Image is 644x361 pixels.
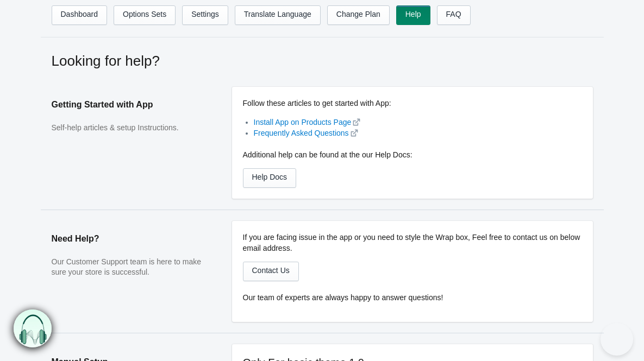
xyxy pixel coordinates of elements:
a: Help [396,5,430,25]
p: Self-help articles & setup Instructions. [52,123,210,134]
h2: Getting Started with App [52,87,210,123]
a: Dashboard [52,5,108,25]
a: Options Sets [114,5,176,25]
a: Settings [182,5,228,25]
a: FAQ [437,5,471,25]
h2: Need Help? [52,221,210,257]
iframe: Toggle Customer Support [601,323,633,356]
p: If you are facing issue in the app or you need to style the Wrap box, Feel free to contact us on ... [243,232,582,254]
p: Our team of experts are always happy to answer questions! [243,292,582,303]
a: Install App on Products Page [254,118,352,126]
a: Contact Us [243,262,299,281]
a: Help Docs [243,168,297,188]
a: Frequently Asked Questions [254,129,349,137]
p: Our Customer Support team is here to make sure your store is successful. [52,257,210,278]
h2: Looking for help? [52,51,593,71]
a: Translate Language [235,5,321,25]
img: bxm.png [14,309,52,347]
p: Follow these articles to get started with App: [243,98,582,109]
a: Change Plan [327,5,390,25]
p: Additional help can be found at the our Help Docs: [243,149,582,160]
